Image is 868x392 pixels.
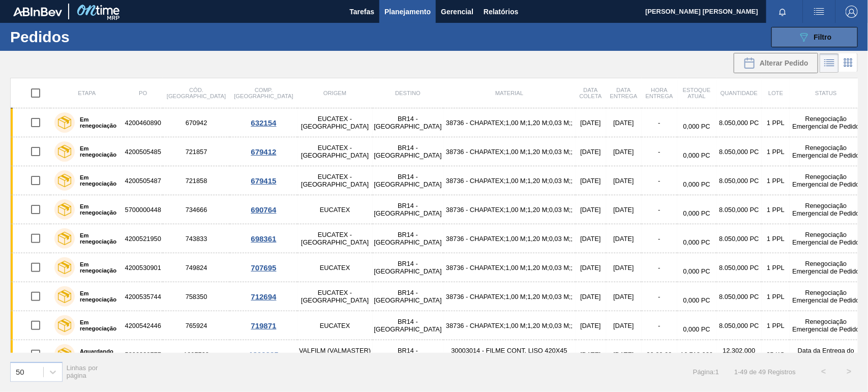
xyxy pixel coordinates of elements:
[75,232,119,245] label: Em renegociação
[790,282,862,311] td: Renegociação Emergencial de Pedido
[716,311,762,340] td: 8.050,000 PC
[836,359,862,384] button: >
[373,108,443,137] td: BR14 - [GEOGRAPHIC_DATA]
[762,282,790,311] td: 1 PPL
[373,195,443,224] td: BR14 - [GEOGRAPHIC_DATA]
[790,195,862,224] td: Renegociação Emergencial de Pedido
[163,166,230,195] td: 721858
[762,224,790,253] td: 1 PPL
[231,350,295,359] div: 1809235
[716,108,762,137] td: 8.050,000 PC
[680,351,713,366] span: 16.718,920 KG
[11,195,863,224] a: Em renegociação5700000448734666EUCATEXBR14 - [GEOGRAPHIC_DATA]38736 - CHAPATEX;1,00 M;1,20 M;0,03...
[716,166,762,195] td: 8.050,000 PC
[814,33,832,41] span: Filtro
[124,282,163,311] td: 4200535744
[721,90,758,96] span: Quantidade
[811,359,836,384] button: <
[10,31,159,43] h1: Pedidos
[762,108,790,137] td: 1 PPL
[124,340,163,369] td: 5800338777
[124,311,163,340] td: 4200542446
[734,368,796,376] span: 1 - 49 de 49 Registros
[124,253,163,282] td: 4200530901
[790,224,862,253] td: Renegociação Emergencial de Pedido
[606,137,642,166] td: [DATE]
[576,166,606,195] td: [DATE]
[124,108,163,137] td: 4200460890
[839,53,858,73] div: Visão em Cards
[642,195,677,224] td: -
[846,6,858,18] img: Logout
[683,325,710,333] span: 0,000 PC
[716,340,762,369] td: 12.302,000 KG
[234,87,293,99] span: Comp. [GEOGRAPHIC_DATA]
[642,108,677,137] td: -
[11,340,863,369] a: Aguardando Descarga58003387771997732VALFILM (VALMASTER) - MANAUS (AM)BR14 - [GEOGRAPHIC_DATA]3000...
[576,137,606,166] td: [DATE]
[373,282,443,311] td: BR14 - [GEOGRAPHIC_DATA]
[231,234,295,243] div: 698361
[163,311,230,340] td: 765924
[384,6,431,18] span: Planejamento
[297,137,373,166] td: EUCATEX - [GEOGRAPHIC_DATA]
[167,87,226,99] span: Cód. [GEOGRAPHIC_DATA]
[443,195,576,224] td: 38736 - CHAPATEX;1,00 M;1,20 M;0,03 M;;
[75,319,119,331] label: Em renegociação
[576,340,606,369] td: [DATE]
[231,147,295,156] div: 679412
[163,282,230,311] td: 758350
[373,166,443,195] td: BR14 - [GEOGRAPHIC_DATA]
[683,238,710,246] span: 0,000 PC
[768,90,783,96] span: Lote
[606,311,642,340] td: [DATE]
[373,311,443,340] td: BR14 - [GEOGRAPHIC_DATA]
[75,203,119,216] label: Em renegociação
[297,340,373,369] td: VALFILM (VALMASTER) - MANAUS (AM)
[443,137,576,166] td: 38736 - CHAPATEX;1,00 M;1,20 M;0,03 M;;
[373,224,443,253] td: BR14 - [GEOGRAPHIC_DATA]
[606,340,642,369] td: [DATE]
[297,311,373,340] td: EUCATEX
[75,145,119,158] label: Em renegociação
[642,282,677,311] td: -
[606,195,642,224] td: [DATE]
[231,321,295,330] div: 719871
[297,224,373,253] td: EUCATEX - [GEOGRAPHIC_DATA]
[75,290,119,303] label: Em renegociação
[646,87,673,99] span: Hora Entrega
[642,166,677,195] td: -
[395,90,421,96] span: Destino
[297,253,373,282] td: EUCATEX
[606,224,642,253] td: [DATE]
[75,116,119,129] label: Em renegociação
[297,195,373,224] td: EUCATEX
[734,53,818,73] button: Alterar Pedido
[610,87,638,99] span: Data entrega
[576,311,606,340] td: [DATE]
[716,253,762,282] td: 8.050,000 PC
[683,267,710,275] span: 0,000 PC
[297,166,373,195] td: EUCATEX - [GEOGRAPHIC_DATA]
[443,253,576,282] td: 38736 - CHAPATEX;1,00 M;1,20 M;0,03 M;;
[815,90,836,96] span: Status
[124,137,163,166] td: 4200505485
[762,195,790,224] td: 1 PPL
[580,87,602,99] span: Data coleta
[716,224,762,253] td: 8.050,000 PC
[790,108,862,137] td: Renegociação Emergencial de Pedido
[762,137,790,166] td: 1 PPL
[75,261,119,274] label: Em renegociação
[11,224,863,253] a: Em renegociação4200521950743833EUCATEX - [GEOGRAPHIC_DATA]BR14 - [GEOGRAPHIC_DATA]38736 - CHAPATE...
[443,166,576,195] td: 38736 - CHAPATEX;1,00 M;1,20 M;0,03 M;;
[606,282,642,311] td: [DATE]
[683,123,710,130] span: 0,000 PC
[163,253,230,282] td: 749824
[11,108,863,137] a: Em renegociação4200460890670942EUCATEX - [GEOGRAPHIC_DATA]BR14 - [GEOGRAPHIC_DATA]38736 - CHAPATE...
[163,195,230,224] td: 734666
[762,340,790,369] td: 25 KG
[75,174,119,187] label: Em renegociação
[716,195,762,224] td: 8.050,000 PC
[297,282,373,311] td: EUCATEX - [GEOGRAPHIC_DATA]
[820,53,839,73] div: Visão em Lista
